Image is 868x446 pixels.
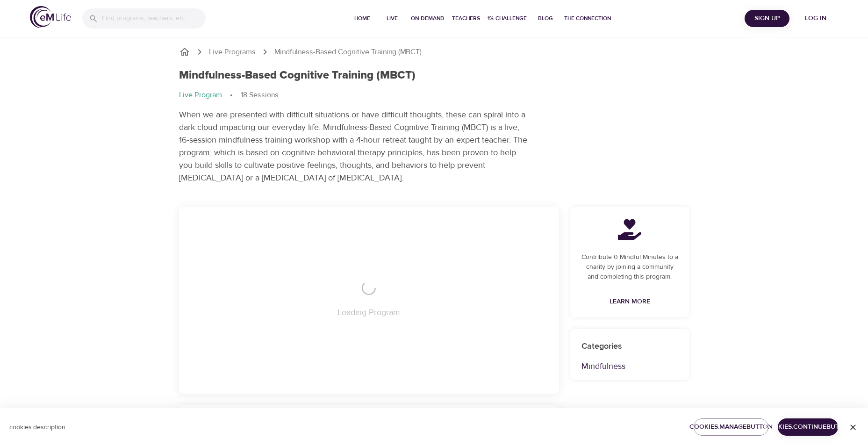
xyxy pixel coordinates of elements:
[411,14,445,23] span: On-Demand
[179,90,689,101] nav: breadcrumb
[534,14,557,23] span: Blog
[793,10,838,27] button: Log in
[748,13,786,24] span: Sign Up
[452,14,480,23] span: Teachers
[745,10,789,27] button: Sign Up
[351,14,373,23] span: Home
[179,108,530,184] p: When we are presented with difficult situations or have difficult thoughts, these can spiral into...
[778,418,838,436] button: cookies.continueButton
[701,421,761,433] span: cookies.manageButton
[488,14,527,23] span: 1% Challenge
[381,14,403,23] span: Live
[694,418,768,436] button: cookies.manageButton
[102,8,206,29] input: Find programs, teachers, etc...
[179,90,222,101] p: Live Program
[179,46,689,58] nav: breadcrumb
[274,47,422,58] p: Mindfulness-Based Cognitive Training (MBCT)
[610,296,650,308] span: Learn More
[581,252,678,282] p: Contribute 0 Mindful Minutes to a charity by joining a community and completing this program.
[581,360,678,373] p: Mindfulness
[564,14,611,23] span: The Connection
[606,293,654,310] a: Learn More
[337,306,400,319] p: Loading Program
[785,421,831,433] span: cookies.continueButton
[241,90,279,101] p: 18 Sessions
[30,6,71,28] img: logo
[581,340,678,352] p: Categories
[209,47,256,58] a: Live Programs
[179,69,416,82] h1: Mindfulness-Based Cognitive Training (MBCT)
[797,13,834,24] span: Log in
